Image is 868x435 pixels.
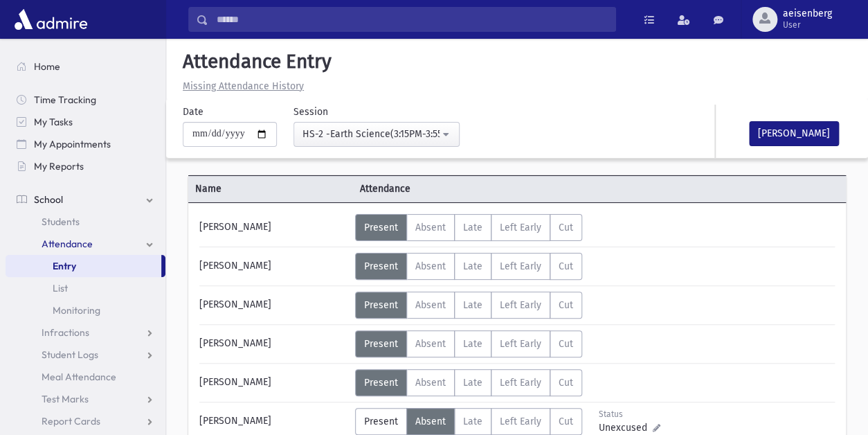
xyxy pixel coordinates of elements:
span: Present [364,416,398,427]
span: Attendance [42,238,93,250]
span: Monitoring [53,304,100,317]
span: Infractions [42,326,89,339]
span: Absent [415,222,446,233]
a: Time Tracking [6,89,165,111]
img: AdmirePro [11,6,91,33]
button: [PERSON_NAME] [749,121,839,146]
div: AttTypes [355,253,582,280]
h5: Attendance Entry [177,50,857,73]
span: Present [364,260,398,272]
u: Missing Attendance History [183,80,304,92]
span: Time Tracking [34,94,96,106]
span: Absent [415,260,446,272]
div: Status [599,408,660,420]
div: AttTypes [355,330,582,357]
div: AttTypes [355,292,582,319]
span: Cut [559,338,573,350]
a: Students [6,211,165,233]
a: Missing Attendance History [177,80,304,92]
div: [PERSON_NAME] [192,292,355,319]
a: Test Marks [6,388,165,410]
div: [PERSON_NAME] [192,214,355,241]
span: Present [364,338,398,350]
span: Entry [53,260,76,272]
span: My Reports [34,160,84,172]
div: [PERSON_NAME] [192,330,355,357]
span: Present [364,222,398,233]
div: [PERSON_NAME] [192,253,355,280]
span: Absent [415,416,446,427]
a: Entry [6,255,161,277]
span: Unexcused [599,420,653,435]
a: My Tasks [6,111,165,133]
a: Meal Attendance [6,366,165,388]
span: Student Logs [42,348,98,361]
span: Students [42,215,80,228]
span: Cut [559,299,573,311]
span: Present [364,377,398,389]
span: Absent [415,299,446,311]
div: AttTypes [355,369,582,396]
span: Absent [415,377,446,389]
a: Report Cards [6,410,165,432]
span: Late [463,338,482,350]
span: Cut [559,222,573,233]
span: Test Marks [42,393,89,405]
a: My Appointments [6,133,165,155]
a: Infractions [6,321,165,344]
a: Home [6,55,165,78]
span: Name [188,181,353,196]
a: My Reports [6,155,165,177]
span: Late [463,222,482,233]
span: User [783,19,832,30]
span: Absent [415,338,446,350]
span: Late [463,299,482,311]
span: My Tasks [34,116,73,128]
span: Meal Attendance [42,371,116,383]
div: AttTypes [355,408,582,435]
input: Search [208,7,615,32]
span: Attendance [353,181,518,196]
div: HS-2 -Earth Science(3:15PM-3:55PM) [302,127,440,141]
button: HS-2 -Earth Science(3:15PM-3:55PM) [293,122,460,147]
span: aeisenberg [783,8,832,19]
span: List [53,282,68,294]
span: Left Early [500,260,541,272]
label: Date [183,105,204,119]
span: Present [364,299,398,311]
div: AttTypes [355,214,582,241]
div: [PERSON_NAME] [192,369,355,396]
span: Home [34,60,60,73]
span: My Appointments [34,138,111,150]
span: Left Early [500,299,541,311]
span: Left Early [500,222,541,233]
span: Report Cards [42,415,100,427]
a: Monitoring [6,299,165,321]
div: [PERSON_NAME] [192,408,355,435]
span: School [34,193,63,206]
span: Left Early [500,338,541,350]
a: Student Logs [6,344,165,366]
span: Late [463,260,482,272]
a: List [6,277,165,299]
a: Attendance [6,233,165,255]
label: Session [293,105,328,119]
a: School [6,188,165,211]
span: Cut [559,260,573,272]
